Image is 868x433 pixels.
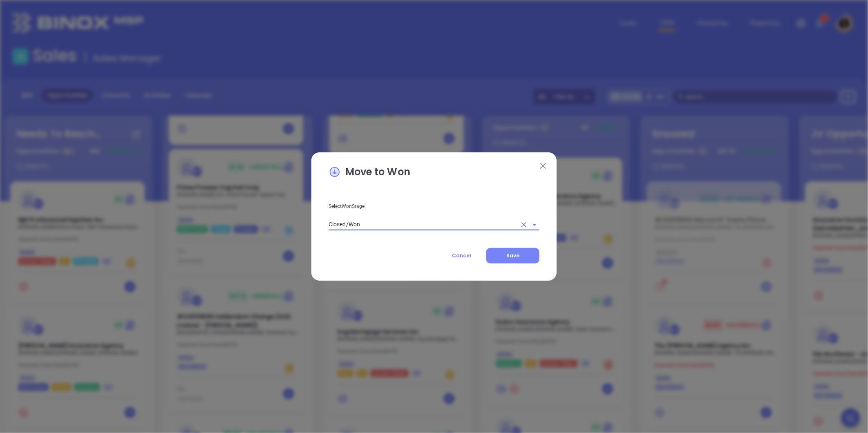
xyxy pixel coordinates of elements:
[529,219,540,230] button: Open
[329,202,539,211] p: Select Won Stage:
[506,252,519,259] span: Save
[437,248,486,263] button: Cancel
[329,219,517,230] input: Select
[452,252,471,259] span: Cancel
[518,219,530,230] button: Clear
[486,248,539,263] button: Save
[329,165,539,183] p: Move to Won
[540,163,546,169] img: close modal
